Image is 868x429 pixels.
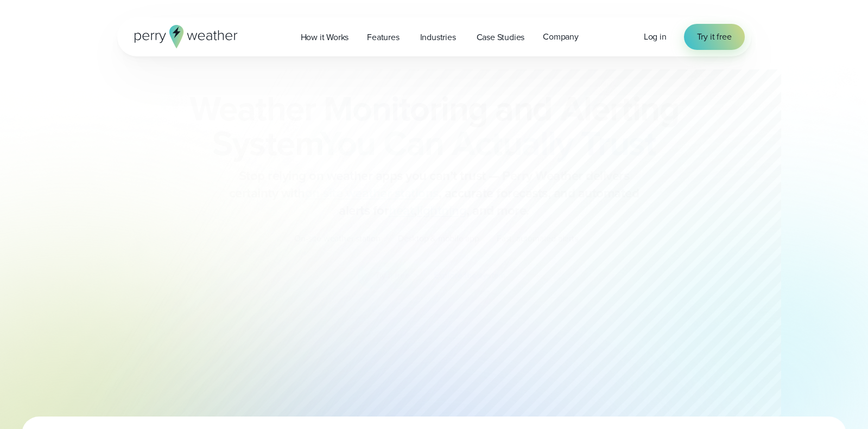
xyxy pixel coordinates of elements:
[467,26,534,48] a: Case Studies
[420,31,456,44] span: Industries
[684,24,745,50] a: Try it free
[367,31,399,44] span: Features
[543,30,579,43] span: Company
[292,26,358,48] a: How it Works
[477,31,525,44] span: Case Studies
[301,31,349,44] span: How it Works
[697,30,732,43] span: Try it free
[644,30,667,43] a: Log in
